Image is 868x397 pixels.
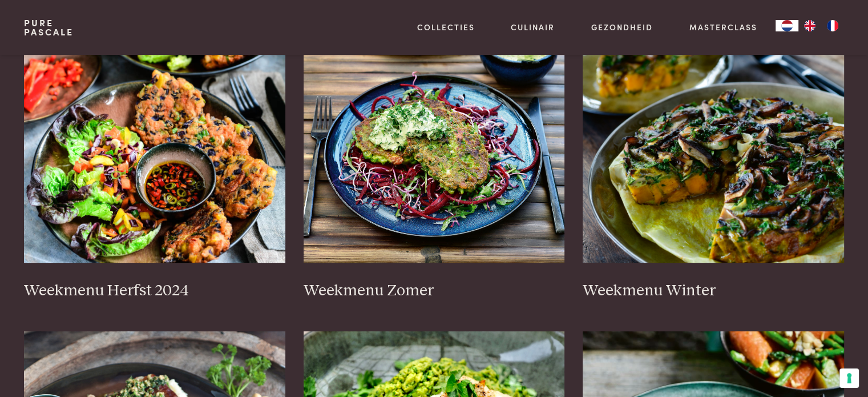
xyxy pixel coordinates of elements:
h3: Weekmenu Zomer [304,281,565,301]
img: Weekmenu Herfst 2024 [24,34,285,263]
aside: Language selected: Nederlands [776,20,844,31]
ul: Language list [798,20,844,31]
a: Masterclass [689,21,757,33]
h3: Weekmenu Winter [583,281,844,301]
button: Uw voorkeuren voor toestemming voor trackingtechnologieën [839,368,859,388]
h3: Weekmenu Herfst 2024 [24,281,285,301]
a: Culinair [511,21,555,33]
a: EN [798,20,821,31]
a: NL [776,20,798,31]
a: Weekmenu Zomer Weekmenu Zomer [304,34,565,300]
a: Collecties [417,21,475,33]
a: FR [821,20,844,31]
img: Weekmenu Zomer [304,34,565,263]
img: Weekmenu Winter [583,34,844,263]
div: Language [776,20,798,31]
a: Weekmenu Winter Weekmenu Winter [583,34,844,300]
a: PurePascale [24,18,74,37]
a: Weekmenu Herfst 2024 Weekmenu Herfst 2024 [24,34,285,300]
a: Gezondheid [591,21,653,33]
